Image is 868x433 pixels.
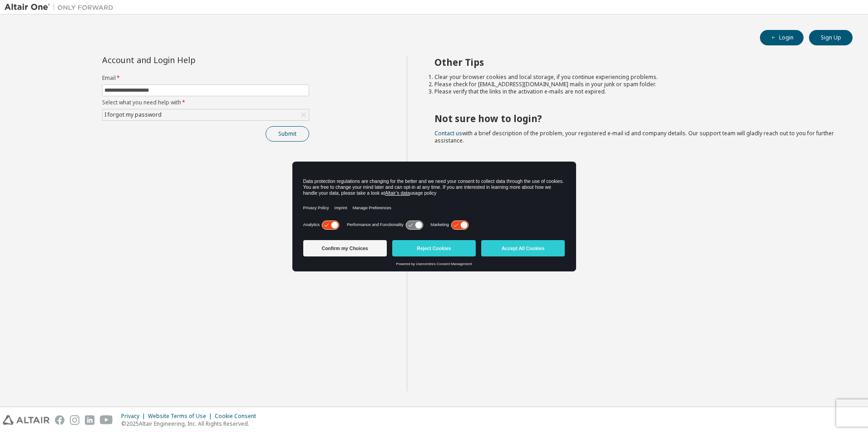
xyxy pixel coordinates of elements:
[103,109,309,120] div: I forgot my password
[103,110,163,120] div: I forgot my password
[102,56,268,64] div: Account and Login Help
[434,129,462,137] a: Contact us
[100,415,113,425] img: youtube.svg
[5,3,118,12] img: Altair One
[434,56,837,68] h2: Other Tips
[434,74,837,81] li: Clear your browser cookies and local storage, if you continue experiencing problems.
[102,99,309,106] label: Select what you need help with
[121,420,261,428] p: © 2025 Altair Engineering, Inc. All Rights Reserved.
[809,30,853,45] button: Sign Up
[760,30,804,45] button: Login
[121,413,148,420] div: Privacy
[434,81,837,88] li: Please check for [EMAIL_ADDRESS][DOMAIN_NAME] mails in your junk or spam folder.
[434,88,837,95] li: Please verify that the links in the activation e-mails are not expired.
[266,126,309,142] button: Submit
[3,415,49,425] img: altair_logo.svg
[55,415,64,425] img: facebook.svg
[434,113,837,124] h2: Not sure how to login?
[215,413,261,420] div: Cookie Consent
[102,74,309,82] label: Email
[85,415,94,425] img: linkedin.svg
[434,129,834,144] span: with a brief description of the problem, your registered e-mail id and company details. Our suppo...
[148,413,215,420] div: Website Terms of Use
[70,415,79,425] img: instagram.svg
